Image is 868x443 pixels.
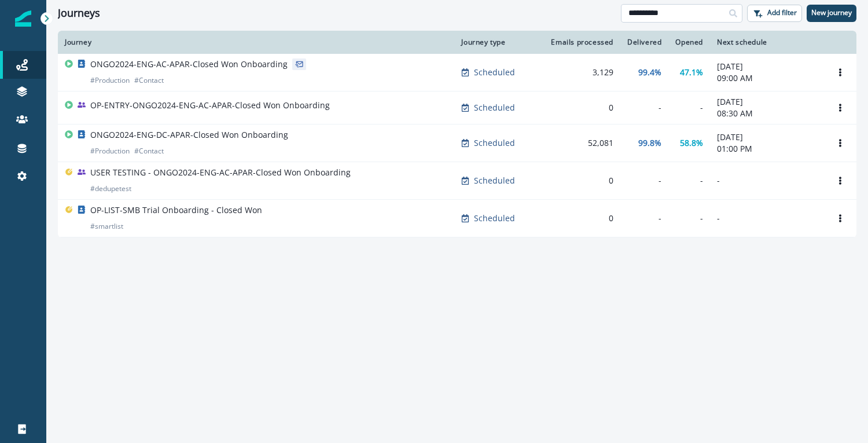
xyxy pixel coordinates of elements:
button: New journey [807,5,856,22]
div: - [675,213,703,224]
p: # dedupetest [90,183,131,195]
div: Delivered [627,38,661,47]
div: 0 [547,175,613,186]
div: 3,129 [547,67,613,78]
div: Opened [675,38,703,47]
p: 99.4% [638,67,661,78]
div: - [675,175,703,186]
p: # Production [90,145,130,157]
p: 09:00 AM [717,72,817,84]
a: USER TESTING - ONGO2024-ENG-AC-APAR-Closed Won Onboarding#dedupetestScheduled0---Options [58,162,856,200]
div: Next schedule [717,38,817,47]
a: ONGO2024-ENG-AC-APAR-Closed Won Onboarding#Production#ContactScheduled3,12999.4%47.1%[DATE]09:00 ... [58,54,856,91]
button: Options [831,99,849,116]
p: Scheduled [474,67,515,78]
p: [DATE] [717,61,817,72]
p: ONGO2024-ENG-DC-APAR-Closed Won Onboarding [90,129,288,141]
p: [DATE] [717,96,817,108]
p: - [717,213,817,224]
p: - [717,175,817,186]
div: - [627,213,661,224]
p: New journey [811,9,852,17]
p: [DATE] [717,131,817,143]
a: OP-ENTRY-ONGO2024-ENG-AC-APAR-Closed Won OnboardingScheduled0--[DATE]08:30 AMOptions [58,91,856,125]
button: Options [831,172,849,189]
div: Journey type [461,38,533,47]
button: Options [831,210,849,227]
p: # Contact [134,75,164,86]
p: # Contact [134,145,164,157]
div: - [627,102,661,114]
p: 08:30 AM [717,108,817,119]
img: Inflection [15,10,31,27]
div: Journey [65,38,447,47]
p: 47.1% [680,67,703,78]
div: - [627,175,661,186]
div: Emails processed [547,38,613,47]
button: Add filter [747,5,802,22]
button: Options [831,134,849,152]
p: 99.8% [638,137,661,149]
div: - [675,102,703,114]
p: Scheduled [474,102,515,114]
p: # smartlist [90,221,123,232]
p: Scheduled [474,175,515,186]
div: 52,081 [547,137,613,149]
p: Scheduled [474,213,515,224]
p: ONGO2024-ENG-AC-APAR-Closed Won Onboarding [90,58,288,70]
p: USER TESTING - ONGO2024-ENG-AC-APAR-Closed Won Onboarding [90,167,351,178]
div: 0 [547,213,613,224]
p: # Production [90,75,130,86]
p: Scheduled [474,137,515,149]
p: 58.8% [680,137,703,149]
p: 01:00 PM [717,143,817,155]
a: ONGO2024-ENG-DC-APAR-Closed Won Onboarding#Production#ContactScheduled52,08199.8%58.8%[DATE]01:00... [58,125,856,162]
p: Add filter [767,9,797,17]
div: 0 [547,102,613,114]
a: OP-LIST-SMB Trial Onboarding - Closed Won#smartlistScheduled0---Options [58,200,856,237]
p: OP-ENTRY-ONGO2024-ENG-AC-APAR-Closed Won Onboarding [90,100,330,111]
button: Options [831,64,849,81]
h1: Journeys [58,7,100,20]
p: OP-LIST-SMB Trial Onboarding - Closed Won [90,204,262,216]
